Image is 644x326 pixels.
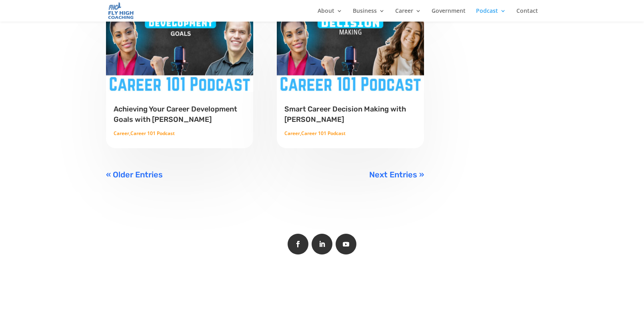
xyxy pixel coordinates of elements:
a: Career [114,130,129,137]
p: , [114,129,246,138]
p: , [284,129,416,138]
a: Follow on Youtube [336,234,356,254]
a: Smart Career Decision Making with [PERSON_NAME] [284,105,406,124]
a: Next Entries » [369,170,424,179]
a: About [318,8,342,22]
img: Fly High Coaching [108,2,134,20]
a: Career 101 Podcast [130,130,175,137]
a: Career 101 Podcast [301,130,346,137]
a: Follow on LinkedIn [312,234,332,254]
a: Government [432,8,466,22]
a: Career [284,130,300,137]
a: Business [353,8,385,22]
a: « Older Entries [106,170,163,179]
a: Podcast [476,8,506,22]
a: Contact [516,8,538,22]
a: Career [395,8,421,22]
a: Follow on Facebook [288,234,308,254]
a: Achieving Your Career Development Goals with [PERSON_NAME] [114,105,237,124]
